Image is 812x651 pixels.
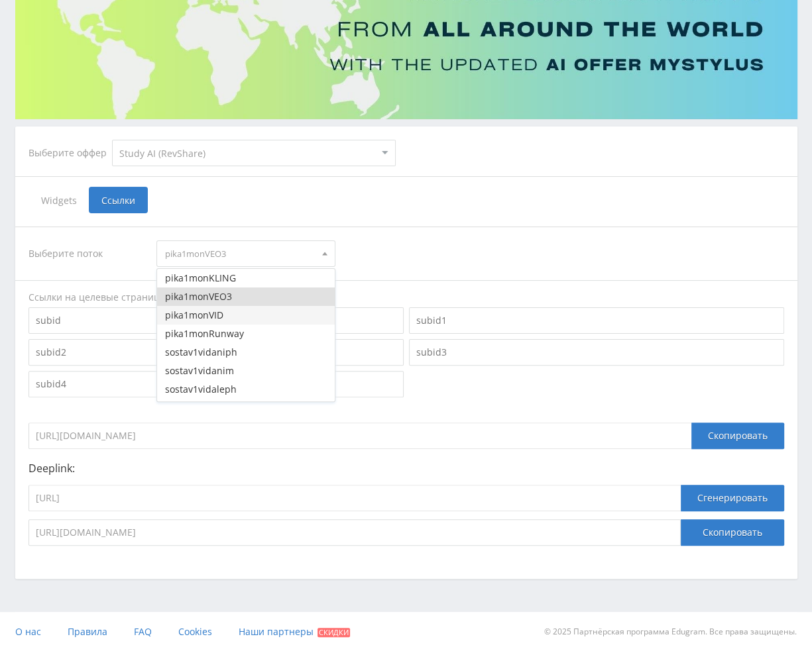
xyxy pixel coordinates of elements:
span: Скидки [318,628,350,637]
div: Выберите поток [29,240,144,267]
span: Widgets [29,187,89,213]
button: pika1monKLING [157,269,335,287]
input: subid3 [409,339,784,366]
button: pika1monVEO3 [157,287,335,306]
input: subid2 [29,339,404,366]
button: sostav1vidaleph [157,380,335,399]
input: subid1 [409,307,784,334]
button: sostav1vidaniph [157,343,335,362]
span: Правила [68,625,107,638]
span: Наши партнеры [239,625,314,638]
span: FAQ [134,625,152,638]
div: Выберите оффер [29,148,112,158]
button: sostav1vidanim [157,362,335,380]
span: Ссылки [89,187,148,213]
button: pika1monRunway [157,325,335,343]
p: Deeplink: [29,462,784,474]
div: Скопировать [691,423,784,449]
input: subid [29,307,404,334]
span: Cookies [178,625,212,638]
button: Сгенерировать [681,485,784,511]
button: sostav1vidvid [157,399,335,418]
button: Скопировать [681,519,784,546]
button: pika1monVID [157,306,335,325]
div: Ссылки на целевые страницы оффера. [29,291,784,304]
input: subid4 [29,371,404,397]
span: pika1monVEO3 [165,241,315,266]
span: О нас [15,625,41,638]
